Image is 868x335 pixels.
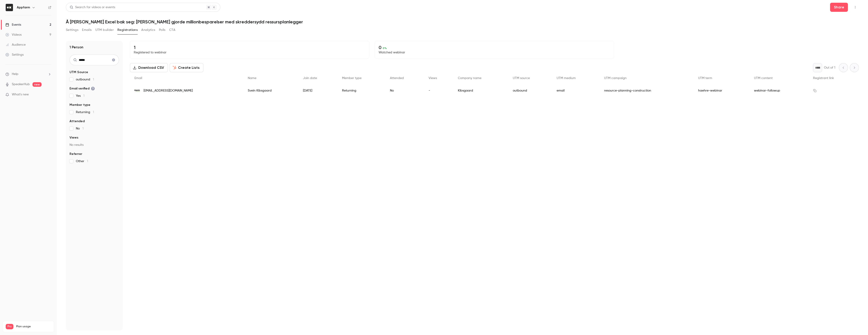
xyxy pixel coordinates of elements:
div: Kibsgaard [453,84,508,97]
button: Download CSV [130,63,168,72]
div: Audience [5,42,26,47]
p: 0 [379,45,610,50]
span: 1 [82,127,84,130]
span: 1 [93,111,94,114]
span: Returning [76,110,94,114]
span: Email [134,77,142,80]
span: UTM campaign [604,77,627,80]
button: UTM builder [95,26,114,34]
span: outbound [76,77,94,82]
span: Views [429,77,437,80]
button: CTA [169,26,175,34]
span: Attended [69,119,85,124]
span: Views [69,135,78,140]
p: Out of 1 [824,65,835,70]
div: resource-planning-construction [600,84,694,97]
span: 1 [93,78,94,81]
p: Watched webinar [379,50,610,55]
h6: Appfarm [17,5,30,10]
button: Polls [159,26,166,34]
span: Company name [458,77,481,80]
span: Member type [342,77,362,80]
span: Pro [6,324,13,329]
span: Name [248,77,256,80]
span: Email verified [69,86,95,91]
span: Member type [69,103,90,107]
img: item.no [134,88,140,93]
span: [EMAIL_ADDRESS][DOMAIN_NAME] [144,88,193,93]
p: No results [69,143,119,147]
div: People list [130,72,859,97]
span: UTM content [754,77,773,80]
div: Events [5,22,21,27]
span: 0 % [383,47,387,50]
div: webinar-followup [749,84,808,97]
div: Videos [5,32,22,37]
a: SpeakerHub [12,82,30,87]
span: 1 [83,94,84,97]
button: Emails [82,26,92,34]
span: What's new [12,92,29,97]
h1: 1 Person [69,45,83,50]
li: help-dropdown-opener [5,72,51,77]
span: new [32,82,42,87]
h1: Å [PERSON_NAME] Excel bak seg: [PERSON_NAME] gjorde millionbesparelser med skreddersydd ressurspl... [66,19,859,25]
div: email [552,84,599,97]
span: Attended [390,77,404,80]
p: 1 [134,45,365,50]
div: Search for videos or events [70,5,115,10]
div: Returning [337,84,386,97]
img: Appfarm [6,4,13,11]
span: Registrant link [813,77,834,80]
span: 1 [87,160,88,163]
div: - [424,84,453,97]
span: No [76,126,84,131]
button: Registrations [117,26,138,34]
div: Settings [5,52,24,57]
span: UTM medium [557,77,576,80]
div: haehre-webinar [694,84,749,97]
button: Analytics [141,26,155,34]
span: Other [76,159,88,164]
p: Registered to webinar [134,50,365,55]
div: No [385,84,424,97]
span: Yes [76,94,84,98]
span: UTM Source [69,70,88,74]
span: Referrer [69,152,82,156]
iframe: Noticeable Trigger [46,93,51,97]
button: Settings [66,26,78,34]
span: Plan usage [16,325,51,328]
span: Help [12,72,18,77]
button: Create Lists [170,63,203,72]
section: facet-groups [69,70,119,164]
div: [DATE] [298,84,337,97]
span: UTM term [698,77,712,80]
button: Share [830,3,848,12]
button: Clear search [110,56,117,64]
div: Svein Kibsgaard [243,84,299,97]
span: Join date [303,77,317,80]
div: outbound [508,84,552,97]
span: UTM source [513,77,530,80]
